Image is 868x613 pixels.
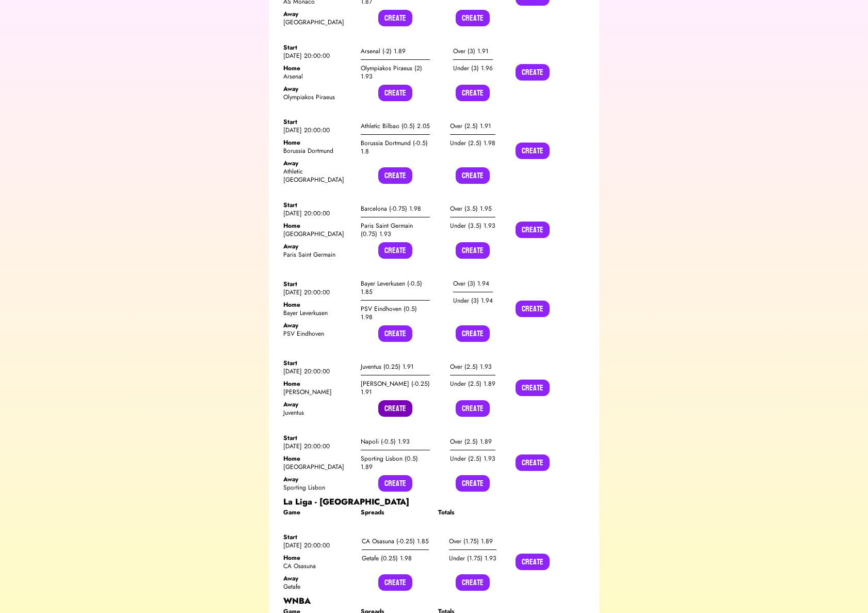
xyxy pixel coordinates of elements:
button: Create [456,167,490,184]
div: Borussia Dortmund (-0.5) 1.8 [361,135,430,160]
div: Over (3.5) 1.95 [450,200,495,217]
button: Create [516,222,550,238]
button: Create [378,574,412,591]
button: Create [378,242,412,259]
div: Away [283,475,352,483]
button: Create [516,554,550,570]
div: Paris Saint Germain [283,250,352,259]
div: Getafe (0.25) 1.98 [362,550,429,567]
button: Create [378,167,412,184]
div: Start [283,201,352,209]
div: Start [283,43,352,52]
div: [DATE] 20:00:00 [283,442,352,450]
div: [PERSON_NAME] [283,388,352,396]
div: Bayer Leverkusen [283,309,352,317]
div: Barcelona (-0.75) 1.98 [361,200,430,217]
div: Start [283,533,352,541]
div: Start [283,434,352,442]
div: [DATE] 20:00:00 [283,52,352,60]
div: Start [283,280,352,288]
div: [PERSON_NAME] (-0.25) 1.91 [361,375,430,400]
div: WNBA [283,595,585,607]
div: Athletic [GEOGRAPHIC_DATA] [283,167,352,184]
div: [DATE] 20:00:00 [283,126,352,134]
div: Bayer Leverkusen (-0.5) 1.85 [361,275,430,301]
div: CA Osasuna [283,562,352,570]
button: Create [456,325,490,342]
div: Sporting Lisbon (0.5) 1.89 [361,450,430,475]
div: Home [283,301,352,309]
div: Away [283,574,352,583]
div: Borussia Dortmund [283,147,352,155]
button: Create [456,85,490,101]
div: Getafe [283,583,352,591]
div: [DATE] 20:00:00 [283,367,352,375]
div: Sporting Lisbon [283,483,352,492]
div: Home [283,454,352,463]
div: Under (2.5) 1.98 [450,135,495,151]
div: Game [283,508,352,516]
div: Home [283,64,352,72]
div: Olympiakos Piraeus [283,93,352,101]
div: [GEOGRAPHIC_DATA] [283,18,352,26]
div: Over (3) 1.94 [453,275,493,292]
div: PSV Eindhoven (0.5) 1.98 [361,301,430,325]
div: Arsenal (-2) 1.89 [361,43,430,60]
div: Juventus [283,408,352,417]
div: Juventus (0.25) 1.91 [361,358,430,375]
button: Create [456,400,490,417]
button: Create [378,400,412,417]
div: Away [283,10,352,18]
div: PSV Eindhoven [283,329,352,338]
button: Create [516,380,550,396]
div: [DATE] 20:00:00 [283,288,352,296]
div: Over (2.5) 1.89 [450,433,495,450]
div: [GEOGRAPHIC_DATA] [283,230,352,238]
div: Away [283,159,352,167]
div: Under (3) 1.96 [453,60,493,76]
button: Create [378,10,412,26]
button: Create [516,64,550,81]
div: Home [283,554,352,562]
button: Create [516,301,550,317]
div: Over (3) 1.91 [453,43,493,60]
div: Over (2.5) 1.93 [450,358,495,375]
div: Arsenal [283,72,352,81]
button: Create [456,475,490,492]
div: Over (2.5) 1.91 [450,118,495,135]
div: Start [283,118,352,126]
div: CA Osasuna (-0.25) 1.85 [362,533,429,550]
button: Create [378,475,412,492]
button: Create [378,85,412,101]
div: Home [283,138,352,147]
div: Over (1.75) 1.89 [449,533,496,550]
div: Home [283,222,352,230]
div: Under (3.5) 1.93 [450,217,495,234]
div: [DATE] 20:00:00 [283,541,352,549]
button: Create [456,574,490,591]
div: Under (2.5) 1.89 [450,375,495,392]
div: Home [283,380,352,388]
div: Olympiakos Piraeus (2) 1.93 [361,60,430,85]
div: Athletic Bilbao (0.5) 2.05 [361,118,430,135]
button: Create [516,143,550,159]
div: Away [283,321,352,329]
div: Under (1.75) 1.93 [449,550,496,567]
div: Totals [438,508,507,516]
button: Create [456,242,490,259]
div: Start [283,359,352,367]
div: Under (2.5) 1.93 [450,450,495,467]
div: [DATE] 20:00:00 [283,209,352,217]
div: [GEOGRAPHIC_DATA] [283,463,352,471]
div: Napoli (-0.5) 1.93 [361,433,430,450]
div: Away [283,242,352,250]
button: Create [516,454,550,471]
div: Away [283,85,352,93]
button: Create [456,10,490,26]
div: La Liga - [GEOGRAPHIC_DATA] [283,496,585,508]
button: Create [378,325,412,342]
div: Paris Saint Germain (0.75) 1.93 [361,217,430,242]
div: Under (3) 1.94 [453,292,493,309]
div: Spreads [361,508,430,516]
div: Away [283,400,352,408]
